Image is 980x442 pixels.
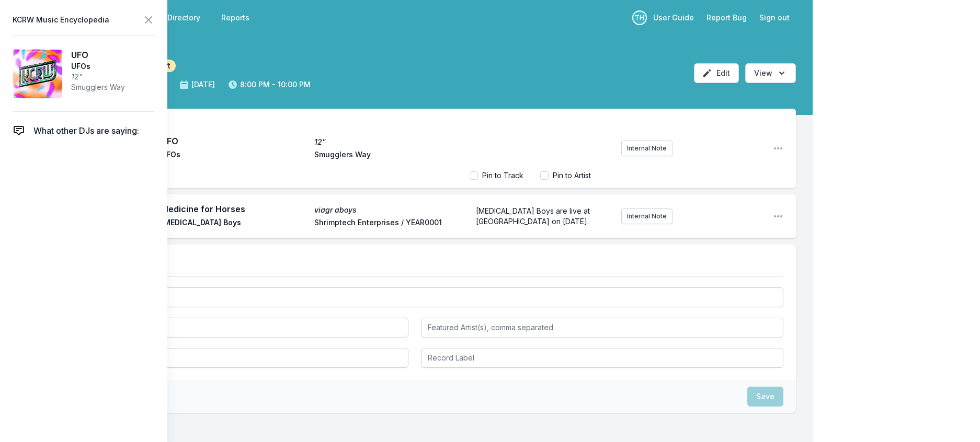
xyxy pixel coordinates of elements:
img: 12" [13,49,63,99]
button: Sign out [753,8,796,27]
input: Track Title [46,287,783,307]
span: UFOs [161,149,308,162]
input: Featured Artist(s), comma separated [421,318,783,338]
span: [MEDICAL_DATA] Boys are live at [GEOGRAPHIC_DATA] on [DATE]. [476,206,592,226]
span: UFO [161,135,308,147]
label: Pin to Artist [553,170,591,181]
button: Open playlist item options [773,143,783,154]
span: [MEDICAL_DATA] Boys [161,217,308,230]
button: Internal Note [621,141,673,156]
button: Open options [745,63,796,83]
label: Pin to Track [482,170,523,181]
span: Smugglers Way [71,82,125,92]
p: Travis Holcombe [632,10,647,25]
span: Smugglers Way [314,149,461,162]
span: 8:00 PM - 10:00 PM [227,79,311,90]
span: 12" [71,72,125,82]
span: viagr aboys [314,205,461,215]
span: UFO [71,49,125,61]
a: Reports [215,8,256,27]
span: What other DJs are saying: [33,124,139,137]
input: Album Title [46,348,408,368]
button: Edit [694,63,739,83]
button: Internal Note [621,208,673,224]
span: Shrimptech Enterprises / YEAR0001 [314,217,461,230]
span: KCRW Music Encyclopedia [13,13,109,27]
a: Report Bug [700,8,753,27]
a: User Guide [647,8,700,27]
input: Artist [46,318,408,338]
span: UFOs [71,61,125,72]
span: [DATE] [179,79,215,90]
input: Record Label [421,348,783,368]
button: Open playlist item options [773,211,783,222]
span: 12" [314,137,461,147]
span: Medicine for Horses [161,203,308,215]
button: Save [747,387,783,406]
